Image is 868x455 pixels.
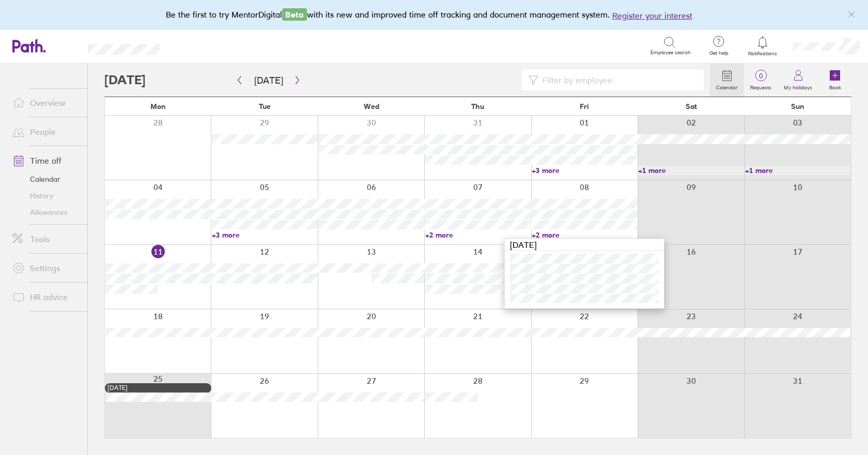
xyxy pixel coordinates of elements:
[364,102,379,111] span: Wed
[4,204,87,221] a: Allowances
[4,229,87,249] a: Tools
[4,187,87,204] a: History
[107,384,209,391] div: [DATE]
[778,64,818,97] a: My holidays
[746,51,780,57] span: Notifications
[188,41,214,50] div: Search
[212,230,317,240] a: +3 more
[650,50,691,56] span: Employee search
[532,166,637,175] a: +3 more
[744,72,778,80] span: 0
[745,166,850,175] a: +1 more
[686,102,697,111] span: Sat
[4,121,87,142] a: People
[166,8,703,22] div: Be the first to try MentorDigital with its new and improved time off tracking and document manage...
[818,64,851,97] a: Book
[823,82,847,91] label: Book
[259,102,271,111] span: Tue
[425,230,531,240] a: +2 more
[4,92,87,113] a: Overview
[702,50,736,56] span: Get help
[710,64,744,97] a: Calendar
[538,70,698,90] input: Filter by employee
[282,8,307,21] span: Beta
[710,82,744,91] label: Calendar
[505,239,664,251] div: [DATE]
[778,82,818,91] label: My holidays
[791,102,804,111] span: Sun
[746,35,780,57] a: Notifications
[532,230,637,240] a: +2 more
[580,102,589,111] span: Fri
[612,9,692,22] button: Register your interest
[638,166,743,175] a: +1 more
[4,150,87,171] a: Time off
[471,102,484,111] span: Thu
[744,64,778,97] a: 0Requests
[4,287,87,307] a: HR advice
[744,82,778,91] label: Requests
[4,258,87,278] a: Settings
[246,72,291,89] button: [DATE]
[150,102,166,111] span: Mon
[4,171,87,187] a: Calendar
